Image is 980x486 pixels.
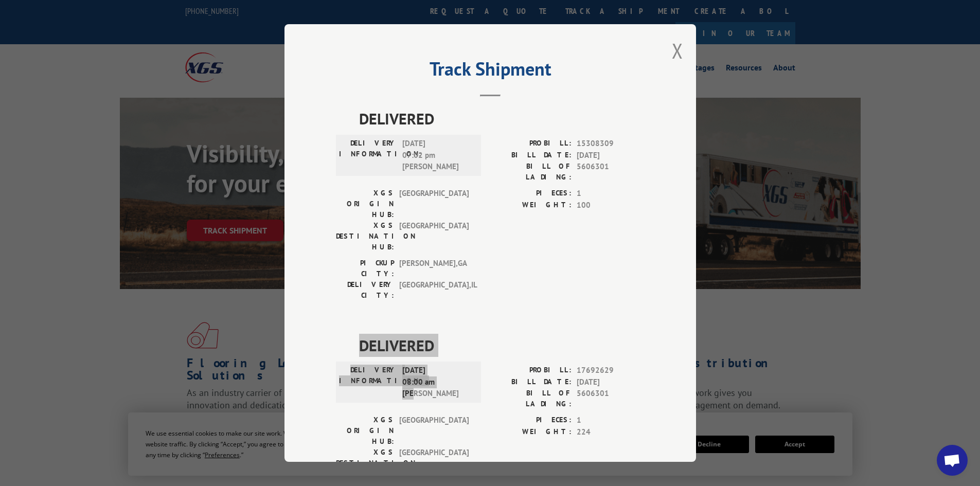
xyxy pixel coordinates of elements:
label: DELIVERY INFORMATION: [339,138,397,173]
span: [DATE] 07:02 pm [PERSON_NAME] [402,138,472,173]
span: [GEOGRAPHIC_DATA] [399,447,469,479]
span: [DATE] [577,150,645,161]
span: [GEOGRAPHIC_DATA] [399,220,469,253]
span: DELIVERED [359,107,645,130]
label: XGS DESTINATION HUB: [336,447,394,479]
label: PROBILL: [490,138,572,150]
span: DELIVERED [359,334,645,357]
span: [DATE] 08:00 am [PERSON_NAME] [402,365,472,400]
label: WEIGHT: [490,426,572,438]
label: PICKUP CITY: [336,258,394,279]
label: PIECES: [490,188,572,200]
label: XGS ORIGIN HUB: [336,415,394,447]
label: BILL OF LADING: [490,388,572,409]
span: 5606301 [577,388,645,409]
span: [GEOGRAPHIC_DATA] [399,415,469,447]
span: [DATE] [577,376,645,388]
span: [GEOGRAPHIC_DATA] , IL [399,279,469,301]
span: [PERSON_NAME] , GA [399,258,469,279]
span: 1 [577,415,645,426]
span: 17692629 [577,365,645,376]
span: 100 [577,200,645,211]
span: [GEOGRAPHIC_DATA] [399,188,469,220]
label: XGS DESTINATION HUB: [336,220,394,253]
span: 1 [577,188,645,200]
div: Open chat [937,445,968,476]
label: PROBILL: [490,365,572,376]
label: DELIVERY CITY: [336,279,394,301]
span: 224 [577,426,645,438]
label: WEIGHT: [490,200,572,211]
label: BILL OF LADING: [490,161,572,183]
span: 15308309 [577,138,645,150]
button: Close modal [672,37,683,64]
span: 5606301 [577,161,645,183]
label: DELIVERY INFORMATION: [339,365,397,400]
h2: Track Shipment [336,62,645,81]
label: BILL DATE: [490,376,572,388]
label: BILL DATE: [490,150,572,161]
label: PIECES: [490,415,572,426]
label: XGS ORIGIN HUB: [336,188,394,220]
